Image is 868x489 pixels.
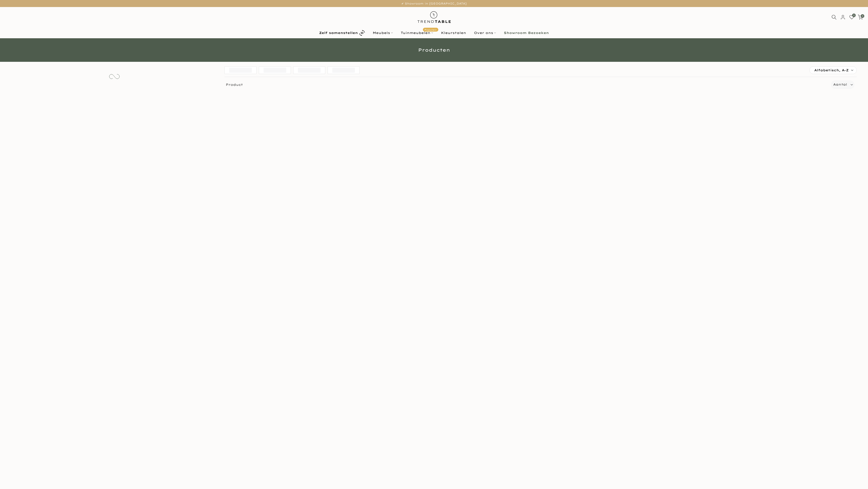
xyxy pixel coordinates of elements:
iframe: toggle-frame [0,466,23,489]
span: Alfabetisch, A-Z [814,67,849,74]
label: Alfabetisch, A-Z [810,67,856,74]
p: ✔ Showroom in [GEOGRAPHIC_DATA] [6,1,862,6]
a: Meubels [369,30,397,36]
span: 0 [852,14,856,17]
a: Zelf samenstellen [315,29,369,37]
a: 0 [858,15,863,20]
b: Zelf samenstellen [319,31,358,34]
span: Product [223,80,829,89]
label: Aantal [833,82,847,87]
b: Showroom Bezoeken [504,31,549,34]
a: TuinmeubelenPopulair [397,30,437,36]
img: trend-table [414,7,454,27]
span: Populair [423,28,438,32]
h1: Producten [302,48,566,52]
span: 0 [861,14,864,18]
a: Kleurstalen [437,30,470,36]
a: 0 [849,15,854,20]
a: Over ons [470,30,500,36]
a: Showroom Bezoeken [500,30,553,36]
